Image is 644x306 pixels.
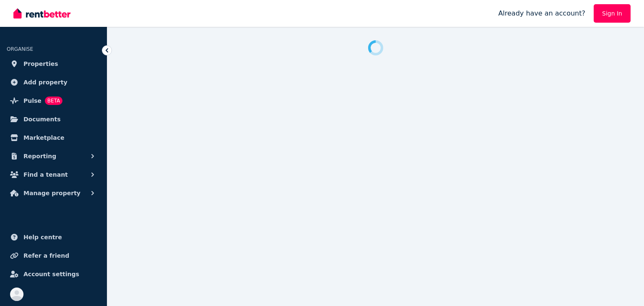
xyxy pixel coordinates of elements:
a: Properties [7,55,100,72]
span: ORGANISE [7,46,33,52]
span: Help centre [23,232,62,242]
button: Reporting [7,148,100,165]
span: BETA [45,97,62,105]
button: Manage property [7,185,100,201]
span: Properties [23,59,58,69]
a: Refer a friend [7,247,100,264]
span: Manage property [23,188,80,198]
a: Documents [7,111,100,128]
span: Pulse [23,96,42,106]
a: Add property [7,74,100,91]
span: Find a tenant [23,170,68,180]
span: Already have an account? [498,8,585,18]
a: Account settings [7,266,100,282]
button: Find a tenant [7,166,100,183]
a: PulseBETA [7,92,100,109]
span: Add property [23,77,68,87]
a: Marketplace [7,129,100,146]
span: Reporting [23,151,56,161]
span: Marketplace [23,133,64,143]
a: Sign In [594,4,631,23]
span: Account settings [23,269,79,279]
span: Documents [23,114,61,124]
img: RentBetter [13,7,70,20]
a: Help centre [7,229,100,246]
span: Refer a friend [23,251,69,261]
